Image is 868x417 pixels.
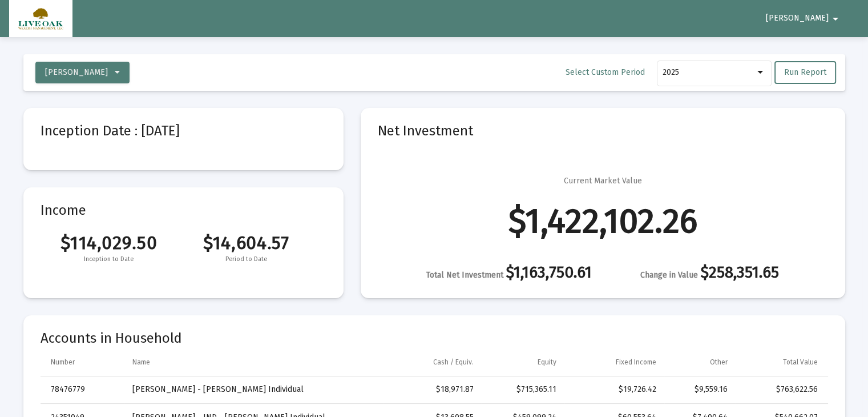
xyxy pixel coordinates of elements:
[177,254,315,265] span: Period to Date
[663,67,679,77] span: 2025
[616,358,656,367] div: Fixed Income
[783,358,818,367] div: Total Value
[784,67,826,77] span: Run Report
[41,205,326,216] mat-card-title: Income
[752,7,856,30] button: [PERSON_NAME]
[672,384,728,395] div: $9,559.16
[766,14,829,23] span: [PERSON_NAME]
[124,348,383,376] td: Column Name
[41,232,178,254] span: $114,029.50
[41,125,326,137] mat-card-title: Inception Date : [DATE]
[51,358,75,367] div: Number
[426,267,592,281] div: $1,163,750.61
[383,348,482,376] td: Column Cash / Equiv.
[566,67,645,77] span: Select Custom Period
[710,358,728,367] div: Other
[490,384,556,395] div: $715,365.11
[177,232,315,254] span: $14,604.57
[433,358,474,367] div: Cash / Equiv.
[564,175,642,187] div: Current Market Value
[640,270,698,280] span: Change in Value
[378,125,828,137] mat-card-title: Net Investment
[736,348,827,376] td: Column Total Value
[538,358,556,367] div: Equity
[132,358,150,367] div: Name
[508,215,697,227] div: $1,422,102.26
[829,7,842,30] mat-icon: arrow_drop_down
[482,348,564,376] td: Column Equity
[35,62,130,83] button: [PERSON_NAME]
[744,384,817,395] div: $763,622.56
[664,348,736,376] td: Column Other
[41,376,125,404] td: 78476779
[41,348,125,376] td: Column Number
[572,384,656,395] div: $19,726.42
[774,61,836,84] button: Run Report
[41,332,828,344] mat-card-title: Accounts in Household
[640,267,779,281] div: $258,351.65
[564,348,664,376] td: Column Fixed Income
[45,67,108,77] span: [PERSON_NAME]
[391,384,474,395] div: $18,971.87
[124,376,383,404] td: [PERSON_NAME] - [PERSON_NAME] Individual
[18,7,64,30] img: Dashboard
[426,270,503,280] span: Total Net Investment
[41,254,178,265] span: Inception to Date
